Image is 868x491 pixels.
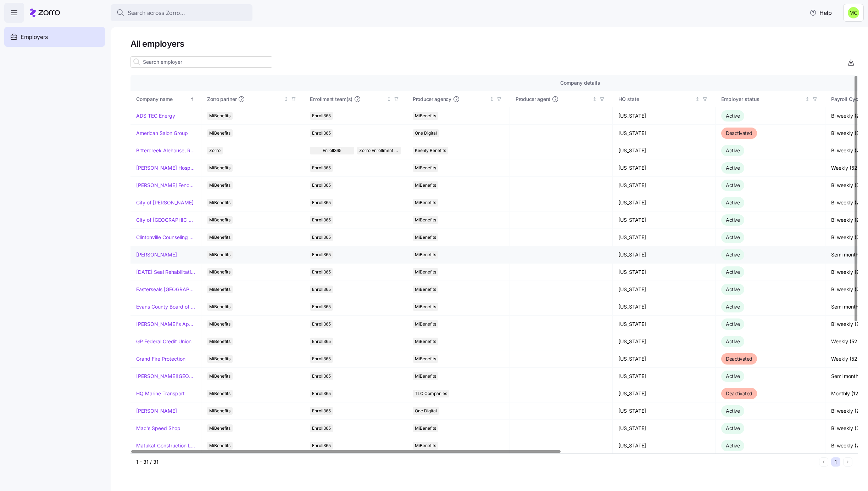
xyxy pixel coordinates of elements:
th: Producer agentNot sorted [510,91,613,107]
span: MiBenefits [415,338,436,345]
td: [US_STATE] [613,298,716,316]
a: [PERSON_NAME]'s Appliance/[PERSON_NAME]'s Academy/Fluid Services [136,321,195,328]
a: GP Federal Credit Union [136,338,191,345]
a: City of [PERSON_NAME] [136,199,194,206]
span: MiBenefits [415,268,436,276]
td: [US_STATE] [613,107,716,125]
span: MiBenefits [209,407,230,415]
td: [US_STATE] [613,211,716,229]
a: Evans County Board of Commissioners [136,303,195,310]
td: [US_STATE] [613,194,716,211]
span: Enroll365 [312,251,331,259]
span: MiBenefits [415,164,436,172]
span: MiBenefits [209,424,230,432]
a: [PERSON_NAME] Hospitality [136,164,195,171]
td: [US_STATE] [613,281,716,298]
span: Enrollment team(s) [310,96,352,103]
a: American Salon Group [136,130,188,137]
div: Not sorted [489,97,494,102]
span: Zorro Enrollment Team [359,147,399,154]
span: Enroll365 [312,424,331,432]
span: Producer agent [516,96,550,103]
div: HQ state [618,95,694,103]
td: [US_STATE] [613,368,716,385]
a: [PERSON_NAME] [136,251,177,258]
td: [US_STATE] [613,350,716,368]
a: [DATE] Seal Rehabilitation Center of [GEOGRAPHIC_DATA] [136,269,195,276]
span: Enroll365 [312,164,331,172]
span: MiBenefits [209,251,230,259]
span: MiBenefits [415,216,436,224]
span: Active [726,234,740,240]
div: Not sorted [284,97,289,102]
span: Enroll365 [312,286,331,293]
span: Help [809,9,832,17]
td: [US_STATE] [613,142,716,159]
span: Enroll365 [312,181,331,189]
td: [US_STATE] [613,437,716,455]
span: Active [726,199,740,205]
span: Active [726,442,740,448]
span: Active [726,286,740,292]
img: fb6fbd1e9160ef83da3948286d18e3ea [848,7,859,18]
span: MiBenefits [415,286,436,293]
td: [US_STATE] [613,316,716,333]
span: MiBenefits [209,164,230,172]
span: Zorro partner [207,96,237,103]
span: Active [726,182,740,188]
span: Employers [21,33,48,41]
span: MiBenefits [209,199,230,207]
span: MiBenefits [209,286,230,293]
span: Active [726,113,740,119]
span: MiBenefits [415,251,436,259]
span: Active [726,252,740,258]
span: Enroll365 [312,390,331,397]
span: TLC Companies [415,390,447,397]
span: MiBenefits [209,320,230,328]
span: Active [726,338,740,344]
span: Active [726,425,740,431]
a: Matukat Construction LLC [136,442,195,449]
span: MiBenefits [209,355,230,363]
span: MiBenefits [209,390,230,397]
span: MiBenefits [209,338,230,345]
span: MiBenefits [209,372,230,380]
span: Enroll365 [312,442,331,450]
td: [US_STATE] [613,125,716,142]
span: One Digital [415,407,437,415]
span: Active [726,408,740,414]
span: MiBenefits [415,355,436,363]
button: Next page [843,457,852,467]
a: ADS TEC Energy [136,112,175,119]
span: MiBenefits [209,303,230,311]
div: Not sorted [695,97,700,102]
span: MiBenefits [415,372,436,380]
td: [US_STATE] [613,229,716,246]
span: MiBenefits [415,181,436,189]
span: MiBenefits [209,112,230,120]
input: Search employer [130,56,272,68]
span: Enroll365 [312,320,331,328]
span: MiBenefits [209,268,230,276]
a: Employers [4,27,105,47]
span: One Digital [415,129,437,137]
span: MiBenefits [415,442,436,450]
a: Easterseals [GEOGRAPHIC_DATA] & [GEOGRAPHIC_DATA][US_STATE] [136,286,195,293]
span: Enroll365 [312,407,331,415]
span: Deactivated [726,356,752,362]
button: Previous page [819,457,828,467]
a: [PERSON_NAME] Fence Company [136,182,195,189]
span: MiBenefits [415,233,436,241]
td: [US_STATE] [613,420,716,437]
th: HQ stateNot sorted [613,91,716,107]
span: MiBenefits [415,112,436,120]
span: Active [726,321,740,327]
a: Mac's Speed Shop [136,425,180,432]
a: [PERSON_NAME] [136,407,177,414]
button: 1 [831,457,840,467]
span: Deactivated [726,130,752,136]
th: Enrollment team(s)Not sorted [304,91,407,107]
div: Not sorted [805,97,810,102]
a: City of [GEOGRAPHIC_DATA] [136,216,195,224]
button: Search across Zorro... [111,4,252,21]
